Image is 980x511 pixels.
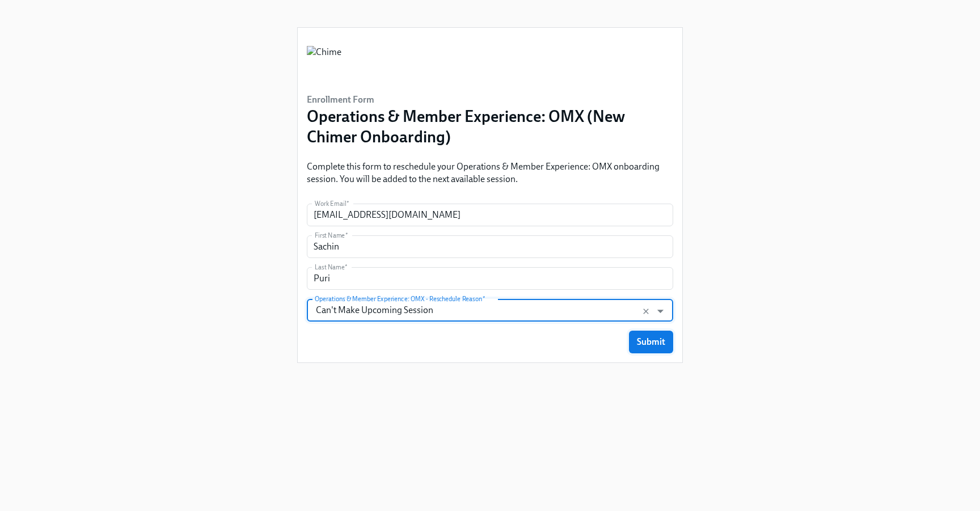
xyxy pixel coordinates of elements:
p: Complete this form to reschedule your Operations & Member Experience: OMX onboarding session. You... [307,161,673,185]
h6: Enrollment Form [307,94,673,106]
span: Submit [637,336,665,348]
button: Open [652,302,669,320]
img: Chime [307,46,341,80]
h3: Operations & Member Experience: OMX (New Chimer Onboarding) [307,106,673,147]
button: Clear [639,305,653,318]
button: Submit [629,331,673,353]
